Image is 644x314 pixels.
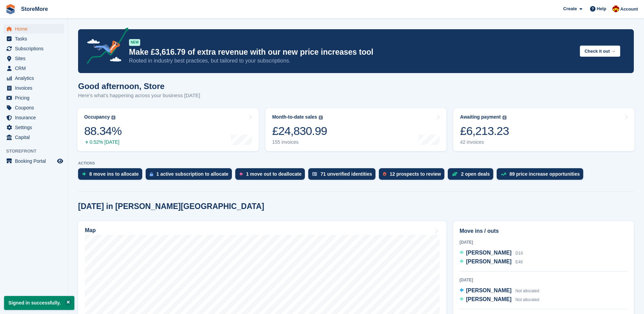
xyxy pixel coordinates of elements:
div: 89 price increase opportunities [510,171,580,177]
div: 0.52% [DATE] [84,139,122,145]
img: icon-info-grey-7440780725fd019a000dd9b08b2336e03edf1995a4989e88bcd33f0948082b44.svg [319,116,323,120]
button: Check it out → [580,46,620,57]
a: Preview store [56,157,64,165]
img: move_outs_to_deallocate_icon-f764333ba52eb49d3ac5e1228854f67142a1ed5810a6f6cc68b1a99e826820c5.svg [239,172,243,176]
p: Rooted in industry best practices, but tailored to your subscriptions. [129,57,574,65]
a: [PERSON_NAME] Not allocated [460,295,539,304]
img: deal-1b604bf984904fb50ccaf53a9ad4b4a5d6e5aea283cecdc64d6e3604feb123c2.svg [452,172,458,176]
a: menu [3,83,64,93]
div: 71 unverified identities [320,171,372,177]
a: [PERSON_NAME] D16 [460,249,523,258]
span: [PERSON_NAME] [466,287,512,293]
div: NEW [129,39,140,46]
div: Occupancy [84,114,110,120]
h2: Map [85,227,96,233]
span: Settings [15,123,56,132]
a: Month-to-date sales £24,830.99 155 invoices [265,108,447,151]
a: menu [3,73,64,83]
span: Not allocated [515,289,539,293]
p: Here's what's happening across your business [DATE] [78,92,200,100]
span: Analytics [15,73,56,83]
span: D16 [515,251,523,256]
img: active_subscription_to_allocate_icon-d502201f5373d7db506a760aba3b589e785aa758c864c3986d89f69b8ff3... [150,172,153,176]
span: Not allocated [515,297,539,302]
span: Sites [15,54,56,63]
a: menu [3,44,64,53]
span: CRM [15,64,56,73]
div: 88.34% [84,124,122,138]
span: Coupons [15,103,56,112]
div: [DATE] [460,239,627,245]
a: 8 move ins to allocate [78,168,146,183]
p: Make £3,616.79 of extra revenue with our new price increases tool [129,47,574,57]
img: price_increase_opportunities-93ffe204e8149a01c8c9dc8f82e8f89637d9d84a8eef4429ea346261dce0b2c0.svg [501,173,506,176]
div: 12 prospects to review [390,171,441,177]
a: menu [3,93,64,103]
span: E48 [515,260,522,264]
img: icon-info-grey-7440780725fd019a000dd9b08b2336e03edf1995a4989e88bcd33f0948082b44.svg [111,116,115,120]
img: icon-info-grey-7440780725fd019a000dd9b08b2336e03edf1995a4989e88bcd33f0948082b44.svg [502,116,507,120]
a: menu [3,34,64,43]
a: menu [3,113,64,122]
a: menu [3,54,64,63]
span: Invoices [15,83,56,93]
a: 12 prospects to review [379,168,448,183]
h1: Good afternoon, Store [78,82,200,91]
a: 89 price increase opportunities [497,168,587,183]
div: 1 active subscription to allocate [157,171,228,177]
img: prospect-51fa495bee0391a8d652442698ab0144808aea92771e9ea1ae160a38d050c398.svg [383,172,386,176]
span: Tasks [15,34,56,43]
div: 155 invoices [272,139,327,145]
a: 2 open deals [448,168,497,183]
a: menu [3,24,64,34]
span: Pricing [15,93,56,103]
a: 71 unverified identities [308,168,379,183]
a: StoreMore [18,3,51,15]
span: Home [15,24,56,34]
span: [PERSON_NAME] [466,296,512,302]
img: price-adjustments-announcement-icon-8257ccfd72463d97f412b2fc003d46551f7dbcb40ab6d574587a9cd5c0d94... [81,28,129,66]
a: Occupancy 88.34% 0.52% [DATE] [77,108,259,151]
div: Month-to-date sales [272,114,317,120]
a: menu [3,123,64,132]
a: menu [3,64,64,73]
img: move_ins_to_allocate_icon-fdf77a2bb77ea45bf5b3d319d69a93e2d87916cf1d5bf7949dd705db3b84f3ca.svg [82,172,86,176]
span: Subscriptions [15,44,56,53]
span: Create [563,5,577,12]
span: Help [597,5,606,12]
img: Store More Team [612,5,619,12]
div: 1 move out to deallocate [246,171,301,177]
div: Awaiting payment [460,114,501,120]
div: £24,830.99 [272,124,327,138]
span: [PERSON_NAME] [466,259,512,264]
a: menu [3,156,64,166]
a: Awaiting payment £6,213.23 42 invoices [453,108,634,151]
p: Signed in successfully. [4,296,74,310]
div: [DATE] [460,277,627,283]
span: Storefront [6,148,68,155]
h2: Move ins / outs [460,227,627,235]
div: £6,213.23 [460,124,509,138]
div: 8 move ins to allocate [89,171,139,177]
div: 42 invoices [460,139,509,145]
img: verify_identity-adf6edd0f0f0b5bbfe63781bf79b02c33cf7c696d77639b501bdc392416b5a36.svg [312,172,317,176]
h2: [DATE] in [PERSON_NAME][GEOGRAPHIC_DATA] [78,202,264,211]
span: [PERSON_NAME] [466,250,512,256]
span: Booking Portal [15,156,56,166]
img: stora-icon-8386f47178a22dfd0bd8f6a31ec36ba5ce8667c1dd55bd0f319d3a0aa187defe.svg [5,4,16,14]
a: [PERSON_NAME] Not allocated [460,286,539,295]
div: 2 open deals [461,171,490,177]
a: menu [3,133,64,142]
a: 1 move out to deallocate [235,168,308,183]
a: menu [3,103,64,112]
a: [PERSON_NAME] E48 [460,258,523,266]
span: Capital [15,133,56,142]
p: ACTIONS [78,161,634,165]
span: Account [620,6,638,13]
a: 1 active subscription to allocate [146,168,235,183]
span: Insurance [15,113,56,122]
